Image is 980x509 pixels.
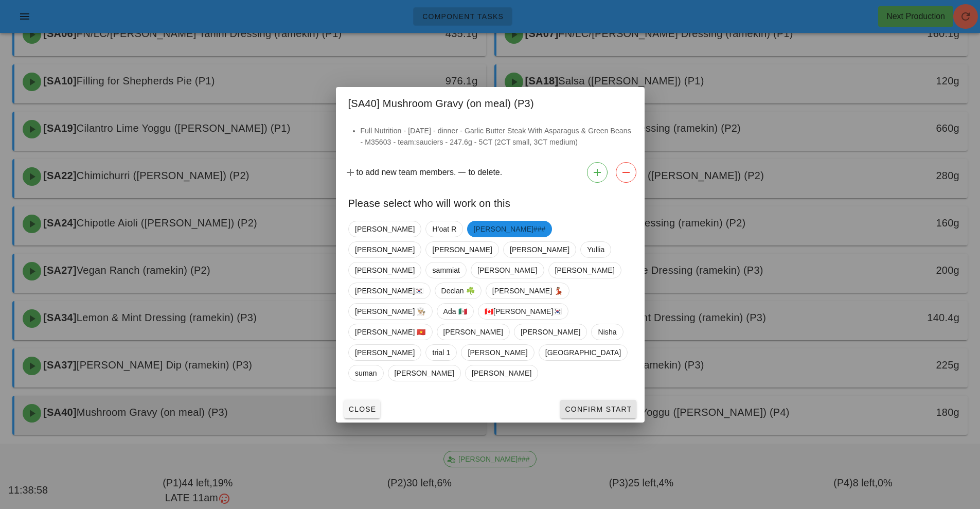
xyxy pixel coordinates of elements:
[336,187,645,217] div: Please select who will work on this
[432,221,456,237] span: H'oat R
[443,304,467,319] span: Ada 🇲🇽
[355,345,415,360] span: [PERSON_NAME]
[560,400,636,418] button: Confirm Start
[355,304,426,319] span: [PERSON_NAME] 👨🏼‍🍳
[355,324,426,340] span: [PERSON_NAME] 🇻🇳
[441,283,474,299] span: Declan ☘️
[443,324,503,340] span: [PERSON_NAME]
[336,87,645,117] div: [SA40] Mushroom Gravy (on meal) (P3)
[355,221,415,237] span: [PERSON_NAME]
[361,125,632,148] li: Full Nutrition - [DATE] - dinner - Garlic Butter Steak With Asparagus & Green Beans - M35603 - te...
[587,242,604,257] span: Yullia
[484,304,562,319] span: 🇨🇦[PERSON_NAME]🇰🇷
[336,158,645,187] div: to add new team members. to delete.
[471,365,531,381] span: [PERSON_NAME]
[432,242,492,257] span: [PERSON_NAME]
[394,365,454,381] span: [PERSON_NAME]
[598,324,616,340] span: Nisha
[555,262,614,278] span: [PERSON_NAME]
[355,242,415,257] span: [PERSON_NAME]
[468,345,527,360] span: [PERSON_NAME]
[355,365,377,381] span: suman
[344,400,381,418] button: Close
[432,345,450,360] span: trial 1
[432,262,460,278] span: sammiat
[564,405,632,413] span: Confirm Start
[509,242,569,257] span: [PERSON_NAME]
[520,324,580,340] span: [PERSON_NAME]
[545,345,620,360] span: [GEOGRAPHIC_DATA]
[473,221,545,237] span: [PERSON_NAME]###
[477,262,537,278] span: [PERSON_NAME]
[492,283,563,299] span: [PERSON_NAME] 💃🏽
[348,405,377,413] span: Close
[355,262,415,278] span: [PERSON_NAME]
[355,283,424,299] span: [PERSON_NAME]🇰🇷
